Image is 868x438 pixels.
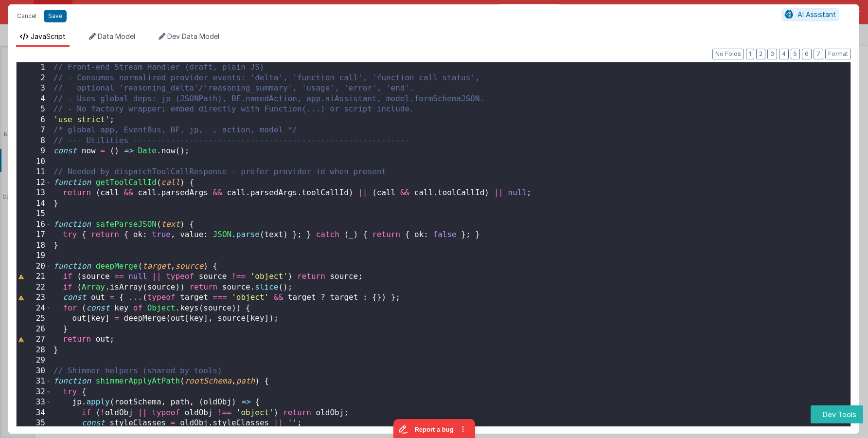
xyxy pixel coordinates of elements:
div: 30 [17,366,52,377]
div: 28 [17,345,52,356]
div: 22 [17,282,52,293]
button: 7 [814,49,823,59]
div: 24 [17,303,52,314]
div: 31 [17,376,52,387]
div: 33 [17,397,52,408]
button: Format [825,49,851,59]
div: 32 [17,387,52,398]
button: 5 [791,49,800,59]
button: 2 [756,49,765,59]
div: 4 [17,94,52,105]
span: Dev Data Model [167,32,219,40]
div: 19 [17,251,52,261]
div: 11 [17,167,52,178]
span: Data Model [98,32,135,40]
div: 3 [17,83,52,94]
div: 35 [17,418,52,429]
div: 34 [17,408,52,419]
div: 26 [17,324,52,335]
button: Save [44,10,67,22]
button: 4 [779,49,789,59]
div: 18 [17,240,52,251]
div: 1 [17,62,52,73]
div: 5 [17,104,52,115]
button: Dev Tools [811,405,863,423]
button: No Folds [712,49,744,59]
span: AI Assistant [797,10,836,18]
div: 14 [17,199,52,209]
div: 7 [17,125,52,136]
div: 29 [17,355,52,366]
div: 9 [17,146,52,157]
div: 6 [17,115,52,126]
button: AI Assistant [781,8,839,21]
button: 3 [767,49,777,59]
div: 21 [17,272,52,282]
div: 13 [17,188,52,199]
button: Cancel [12,9,41,23]
div: 27 [17,334,52,345]
button: 6 [802,49,812,59]
div: 8 [17,136,52,146]
div: 16 [17,219,52,230]
span: JavaScript [31,32,66,40]
div: 20 [17,261,52,272]
div: 17 [17,230,52,240]
button: 1 [746,49,754,59]
div: 12 [17,178,52,188]
div: 25 [17,313,52,324]
div: 2 [17,73,52,84]
div: 15 [17,209,52,219]
div: 10 [17,157,52,167]
div: 23 [17,292,52,303]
